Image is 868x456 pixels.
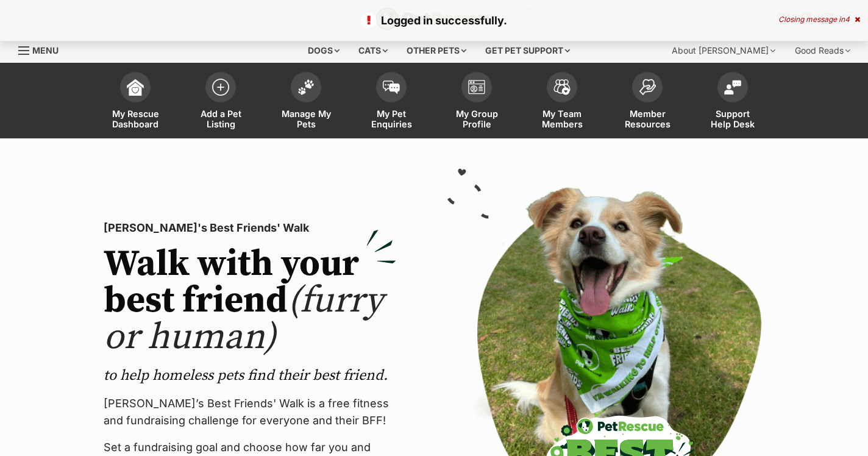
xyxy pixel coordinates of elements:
[178,66,263,138] a: Add a Pet Listing
[477,38,578,63] div: Get pet support
[350,38,396,63] div: Cats
[349,66,434,138] a: My Pet Enquiries
[263,66,349,138] a: Manage My Pets
[620,109,675,129] span: Member Resources
[104,366,396,385] p: to help homeless pets find their best friend.
[32,45,59,55] span: Menu
[299,38,348,63] div: Dogs
[663,38,784,63] div: About [PERSON_NAME]
[193,109,248,129] span: Add a Pet Listing
[639,79,656,95] img: member-resources-icon-8e73f808a243e03378d46382f2149f9095a855e16c252ad45f914b54edf8863c.svg
[364,109,419,129] span: My Pet Enquiries
[93,66,178,138] a: My Rescue Dashboard
[297,79,315,95] img: manage-my-pets-icon-02211641906a0b7f246fdf0571729dbe1e7629f14944591b6c1af311fb30b64b.svg
[605,66,690,138] a: Member Resources
[18,38,67,60] a: Menu
[553,79,571,95] img: team-members-icon-5396bd8760b3fe7c0b43da4ab00e1e3bb1a5d9ba89233759b79545d2d3fc5d0d.svg
[724,80,741,94] img: help-desk-icon-fdf02630f3aa405de69fd3d07c3f3aa587a6932b1a1747fa1d2bba05be0121f9.svg
[104,246,396,356] h2: Walk with your best friend
[212,79,229,96] img: add-pet-listing-icon-0afa8454b4691262ce3f59096e99ab1cd57d4a30225e0717b998d2c9b9846f56.svg
[108,109,163,129] span: My Rescue Dashboard
[535,109,589,129] span: My Team Members
[127,79,144,96] img: dashboard-icon-eb2f2d2d3e046f16d808141f083e7271f6b2e854fb5c12c21221c1fb7104beca.svg
[786,38,859,63] div: Good Reads
[449,109,504,129] span: My Group Profile
[104,219,396,237] p: [PERSON_NAME]'s Best Friends' Walk
[690,66,775,138] a: Support Help Desk
[383,80,400,94] img: pet-enquiries-icon-7e3ad2cf08bfb03b45e93fb7055b45f3efa6380592205ae92323e6603595dc1f.svg
[398,38,475,63] div: Other pets
[468,80,485,94] img: group-profile-icon-3fa3cf56718a62981997c0bc7e787c4b2cf8bcc04b72c1350f741eb67cf2f40e.svg
[434,66,519,138] a: My Group Profile
[705,109,760,129] span: Support Help Desk
[104,395,396,429] p: [PERSON_NAME]’s Best Friends' Walk is a free fitness and fundraising challenge for everyone and t...
[104,278,383,360] span: (furry or human)
[519,66,605,138] a: My Team Members
[279,109,333,129] span: Manage My Pets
